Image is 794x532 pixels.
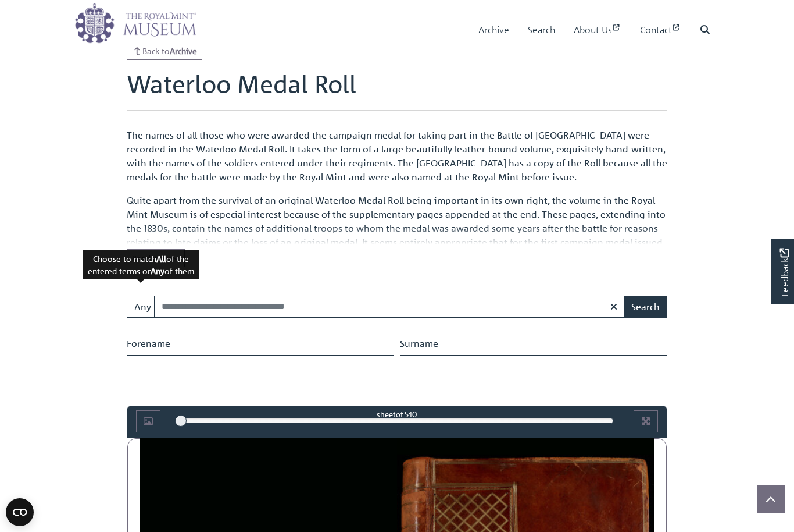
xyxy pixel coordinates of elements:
span: Feedback [777,249,791,297]
div: sheet of 540 [181,409,613,420]
button: Full screen mode [634,410,658,432]
a: Search [528,13,555,47]
img: logo_wide.png [74,3,196,44]
button: Scroll to top [757,485,785,513]
button: Any [127,296,155,318]
a: About Us [574,13,621,47]
a: Back toArchive [127,42,202,60]
h1: Waterloo Medal Roll [127,69,667,110]
input: Search for medal roll recipients... [154,296,625,318]
button: Open CMP widget [6,498,34,526]
a: Would you like to provide feedback? [771,239,794,304]
a: Contact [640,13,681,47]
div: Choose to match of the entered terms or of them [83,250,199,279]
button: Search [624,296,667,318]
span: The names of all those who were awarded the campaign medal for taking part in the Battle of [GEOG... [127,129,667,183]
label: Forename [127,336,170,350]
strong: Any [151,265,164,276]
span: Quite apart from the survival of an original Waterloo Medal Roll being important in its own right... [127,194,666,276]
strong: Archive [170,45,197,56]
a: Archive [478,13,509,47]
strong: All [156,253,166,264]
label: Surname [400,336,438,350]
